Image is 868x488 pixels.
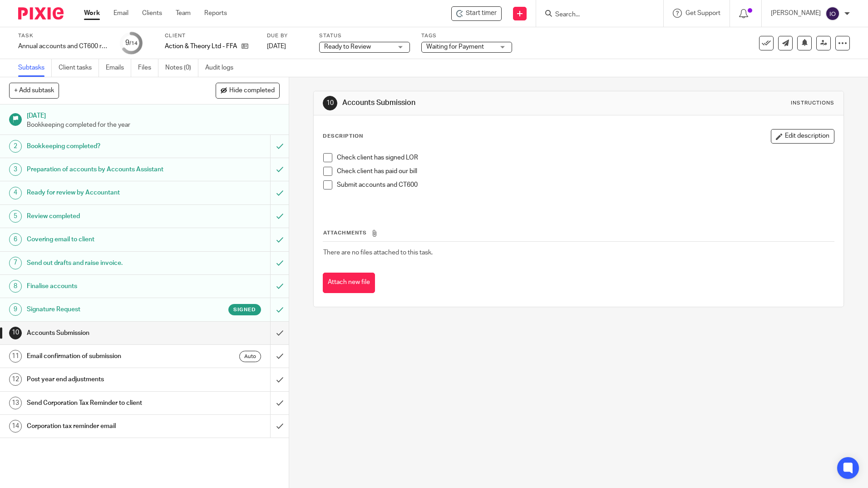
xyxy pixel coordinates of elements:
[771,129,834,144] button: Edit description
[323,230,367,235] span: Attachments
[18,59,52,77] a: Subtasks
[142,9,162,18] a: Clients
[106,59,131,77] a: Emails
[9,257,22,269] div: 7
[18,7,64,20] img: Pixie
[27,139,183,153] h1: Bookkeeping completed?
[113,9,128,18] a: Email
[165,42,237,51] p: Action & Theory Ltd - FFA
[337,180,833,189] p: Submit accounts and CT600
[554,11,636,19] input: Search
[9,303,22,316] div: 9
[27,256,183,270] h1: Send out drafts and raise invoice.
[84,9,100,18] a: Work
[27,109,280,120] h1: [DATE]
[267,32,308,40] label: Due by
[27,186,183,199] h1: Ready for review by Accountant
[9,140,22,153] div: 2
[337,167,833,176] p: Check client has paid our bill
[9,280,22,293] div: 8
[451,6,502,21] div: Action & Theory Ltd - FFA - Annual accounts and CT600 return - BOOKKEEPING CLIENTS
[337,153,833,162] p: Check client has signed LOR
[324,44,371,50] span: Ready to Review
[205,59,240,77] a: Audit logs
[125,38,138,48] div: 9
[426,44,484,50] span: Waiting for Payment
[165,32,256,40] label: Client
[27,233,183,246] h1: Covering email to client
[9,83,59,98] button: + Add subtask
[267,43,286,50] span: [DATE]
[27,396,183,410] h1: Send Corporation Tax Reminder to client
[229,87,275,95] span: Hide completed
[323,96,337,110] div: 10
[27,303,183,316] h1: Signature Request
[9,350,22,363] div: 11
[9,327,22,339] div: 10
[27,349,183,363] h1: Email confirmation of submission
[204,9,227,18] a: Reports
[342,98,598,108] h1: Accounts Submission
[771,9,821,18] p: [PERSON_NAME]
[686,10,720,16] span: Get Support
[176,9,191,18] a: Team
[27,209,183,223] h1: Review completed
[18,42,109,51] div: Annual accounts and CT600 return - BOOKKEEPING CLIENTS
[9,163,22,176] div: 3
[233,306,256,314] span: Signed
[27,326,183,340] h1: Accounts Submission
[165,59,198,77] a: Notes (0)
[421,32,512,40] label: Tags
[9,187,22,199] div: 4
[18,32,109,40] label: Task
[791,100,834,107] div: Instructions
[27,163,183,176] h1: Preparation of accounts by Accounts Assistant
[129,41,138,46] small: /14
[27,120,280,129] p: Bookkeeping completed for the year
[9,373,22,386] div: 12
[27,419,183,433] h1: Corporation tax reminder email
[59,59,99,77] a: Client tasks
[216,83,280,98] button: Hide completed
[9,210,22,223] div: 5
[239,351,261,362] div: Auto
[9,420,22,433] div: 14
[319,32,410,40] label: Status
[138,59,158,77] a: Files
[27,279,183,293] h1: Finalise accounts
[825,6,840,21] img: svg%3E
[323,273,375,293] button: Attach new file
[323,133,363,140] p: Description
[323,249,433,256] span: There are no files attached to this task.
[27,373,183,386] h1: Post year end adjustments
[9,397,22,409] div: 13
[466,9,497,18] span: Start timer
[9,233,22,246] div: 6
